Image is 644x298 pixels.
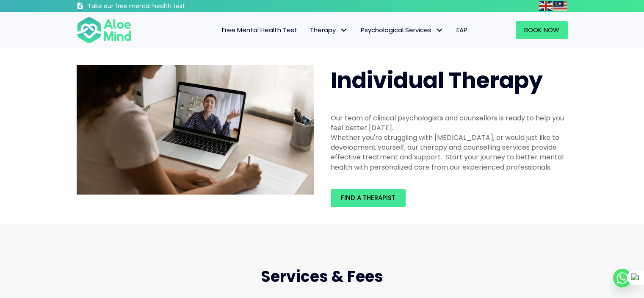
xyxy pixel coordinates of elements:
[88,2,230,11] h3: Take our free mental health test
[434,24,446,36] span: Psychological Services: submenu
[310,25,348,34] span: Therapy
[331,113,568,133] div: Our team of clinical psychologists and counsellors is ready to help you feel better [DATE].
[216,21,304,39] a: Free Mental Health Test
[261,266,383,287] span: Services & Fees
[516,21,568,39] a: Book Now
[613,269,632,287] a: Whatsapp
[456,25,467,34] span: EAP
[553,1,567,11] img: ms
[450,21,474,39] a: EAP
[539,1,553,11] img: en
[304,21,354,39] a: TherapyTherapy: submenu
[331,65,543,96] span: Individual Therapy
[77,16,132,44] img: Aloe mind Logo
[341,193,395,202] span: Find a therapist
[361,25,444,34] span: Psychological Services
[77,65,314,195] img: Therapy online individual
[331,189,406,207] a: Find a therapist
[338,24,350,36] span: Therapy: submenu
[331,133,568,172] div: Whether you're struggling with [MEDICAL_DATA], or would just like to development yourself, our th...
[524,25,559,34] span: Book Now
[222,25,297,34] span: Free Mental Health Test
[77,2,230,12] a: Take our free mental health test
[143,21,474,39] nav: Menu
[539,1,553,11] a: English
[354,21,450,39] a: Psychological ServicesPsychological Services: submenu
[553,1,568,11] a: Malay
